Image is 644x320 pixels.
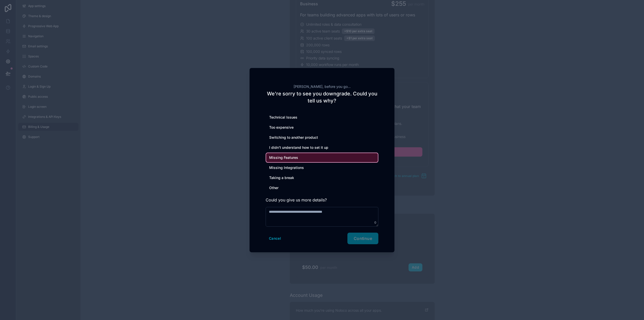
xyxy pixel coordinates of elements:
[266,153,378,163] div: Missing Features
[266,183,378,193] div: Other
[266,234,284,242] button: Cancel
[266,90,378,104] h2: We're sorry to see you downgrade. Could you tell us why?
[266,143,378,153] div: I didn’t understand how to set it up
[266,173,378,183] div: Taking a break
[266,197,378,203] h3: Could you give us more details?
[266,84,378,89] h2: [PERSON_NAME], before you go...
[266,122,378,132] div: Too expensive
[266,112,378,122] div: Technical Issues
[266,132,378,143] div: Switching to another product
[266,163,378,173] div: Missing Integrations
